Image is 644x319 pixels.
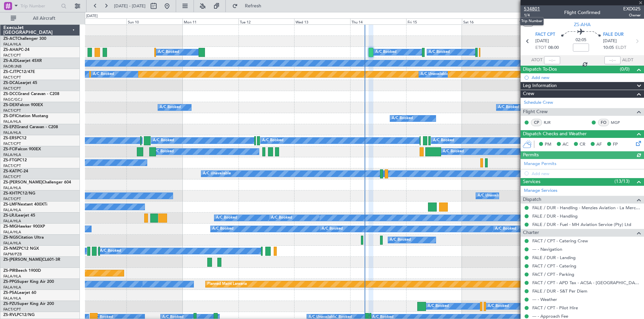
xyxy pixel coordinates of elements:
a: ZS-[PERSON_NAME]Challenger 604 [3,180,71,184]
a: FALA/HLA [3,241,21,246]
div: Sat 16 [462,18,518,24]
a: FAGC/GCJ [3,97,22,102]
a: FALA/HLA [3,230,21,235]
a: ZS-PZUSuper King Air 200 [3,302,54,306]
span: ZS-LMF [3,203,17,207]
span: ZS-DEX [3,103,17,107]
div: A/C Booked [392,113,413,124]
a: ZS-LRJLearjet 45 [3,214,35,218]
div: A/C Booked [93,69,114,79]
span: ZS-KHT [3,191,17,195]
a: FALA/HLA [3,42,21,47]
div: Tue 12 [238,18,294,24]
div: CP [531,119,542,126]
span: ZS-KAT [3,169,17,173]
div: A/C Booked [153,136,174,146]
span: Leg Information [523,82,557,90]
a: MGP [611,119,626,126]
a: FALE / DUR - Fuel - MH Aviation Service (Pty) Ltd [532,222,631,227]
a: ZS-[PERSON_NAME]CL601-3R [3,258,60,262]
div: Planned Maint Lanseria [207,279,247,289]
div: Trip Number [520,17,544,25]
a: ZS-LMFNextant 400XTi [3,203,47,207]
div: A/C Booked [428,301,449,311]
div: Mon 11 [182,18,238,24]
span: ZS-NGS [3,236,18,240]
span: ZS-EPZ [3,125,16,129]
span: ZS-[PERSON_NAME] [3,258,42,262]
span: EXD025 [623,5,641,12]
span: CR [580,141,585,148]
span: [DATE] [535,38,549,45]
a: ZS-DCALearjet 45 [3,81,37,85]
a: FACT/CPT [3,108,21,113]
span: Charter [523,229,539,237]
a: FALA/HLA [3,152,21,157]
div: A/C Booked [390,235,411,245]
a: FACT/CPT [3,163,21,168]
a: ZS-PPGSuper King Air 200 [3,280,54,284]
a: ZS-ACTChallenger 300 [3,37,46,41]
a: FAPM/PZB [3,252,22,257]
span: Crew [523,90,534,98]
a: FACT/CPT [3,53,21,58]
span: ZS-MIG [3,225,17,229]
a: FAOR/JNB [3,64,21,69]
a: ZS-FTGPC12 [3,158,27,162]
div: A/C Unavailable [203,169,231,179]
a: Manage Services [524,187,557,194]
div: A/C Booked [216,213,237,223]
span: ZS-CJT [3,70,16,74]
a: Schedule Crew [524,99,553,106]
a: FACT / CPT - Catering Crew [532,238,588,244]
a: ZS-CJTPC12/47E [3,70,35,74]
div: Sat 9 [71,18,127,24]
span: ZS-FCI [3,147,15,151]
a: --- - Weather [532,297,557,302]
div: Sun 10 [126,18,182,24]
div: Wed 13 [294,18,350,24]
span: AC [562,141,569,148]
a: FACT/CPT [3,141,21,146]
div: A/C Booked [322,224,343,234]
a: ZS-NMZPC12 NGX [3,247,39,251]
a: ZS-KHTPC12/NG [3,191,35,195]
a: FALA/HLA [3,219,21,224]
div: Fri 15 [406,18,462,24]
a: FACT / CPT - APD Tax - ACSA - [GEOGRAPHIC_DATA] International FACT / CPT [532,280,641,286]
span: ALDT [622,57,633,64]
span: ZS-ACT [3,37,17,41]
span: AF [596,141,602,148]
span: FACT CPT [535,31,555,38]
span: ZS-LRJ [3,214,16,218]
span: 08:00 [548,45,559,51]
a: FALE / DUR - Landing [532,255,576,260]
span: ELDT [615,45,626,51]
span: ZS-PPG [3,280,17,284]
span: FALE DUR [603,31,624,38]
div: FO [598,119,609,126]
a: FALA/HLA [3,285,21,290]
span: ZS-DCC [3,92,18,96]
span: Dispatch Checks and Weather [523,130,587,138]
a: ZS-AJDLearjet 45XR [3,59,42,63]
input: Trip Number [20,1,59,11]
span: ZS-AHA [3,48,18,52]
a: ZS-EPZGrand Caravan - C208 [3,125,58,129]
a: ZS-DFICitation Mustang [3,114,48,118]
span: 10:05 [603,45,614,51]
div: A/C Booked [158,47,179,57]
div: A/C Booked [100,246,121,256]
a: RJR [544,119,559,126]
span: ATOT [531,57,542,64]
span: 534801 [524,5,540,12]
div: A/C Unavailable [421,69,448,79]
div: A/C Unavailable [478,191,505,201]
a: FALA/HLA [3,296,21,301]
a: ZS-PIRBeech 1900D [3,269,41,273]
div: A/C Booked [375,47,396,57]
a: FACT / CPT - Pilot Hire [532,305,578,311]
a: FACT/CPT [3,86,21,91]
button: All Aircraft [7,13,73,24]
a: ZS-DEXFalcon 900EX [3,103,43,107]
